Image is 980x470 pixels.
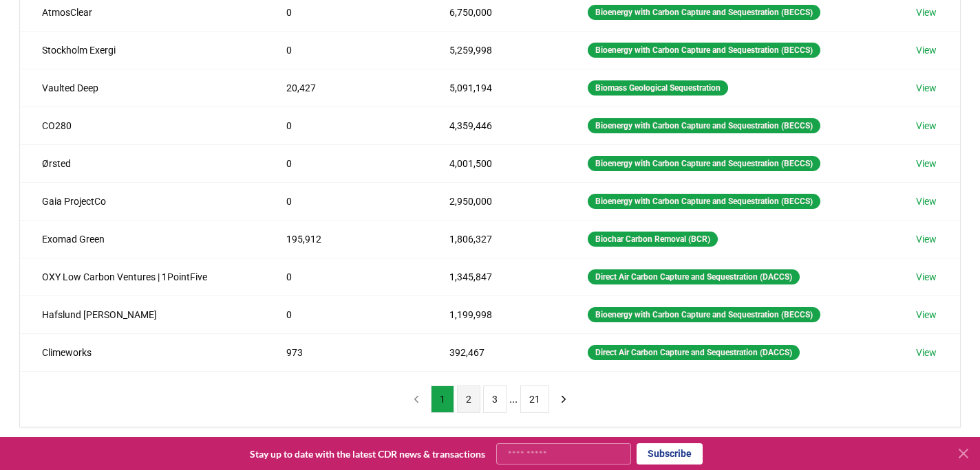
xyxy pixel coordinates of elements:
[916,232,937,246] a: View
[264,258,427,295] td: 0
[916,119,937,133] a: View
[509,391,518,407] li: ...
[588,80,728,96] div: Biomass Geological Sequestration
[588,194,820,209] div: Bioenergy with Carbon Capture and Sequestration (BECCS)
[916,5,937,19] a: View
[588,156,820,171] div: Bioenergy with Carbon Capture and Sequestration (BECCS)
[427,220,566,258] td: 1,806,327
[20,295,264,333] td: Hafslund [PERSON_NAME]
[588,307,820,322] div: Bioenergy with Carbon Capture and Sequestration (BECCS)
[588,43,820,58] div: Bioenergy with Carbon Capture and Sequestration (BECCS)
[520,385,549,413] button: 21
[916,157,937,170] a: View
[20,333,264,371] td: Climeworks
[588,269,800,284] div: Direct Air Carbon Capture and Sequestration (DACCS)
[427,258,566,295] td: 1,345,847
[552,385,575,413] button: next page
[427,182,566,220] td: 2,950,000
[916,308,937,322] a: View
[588,232,718,247] div: Biochar Carbon Removal (BCR)
[916,81,937,95] a: View
[264,295,427,333] td: 0
[264,31,427,69] td: 0
[588,118,820,133] div: Bioenergy with Carbon Capture and Sequestration (BECCS)
[431,385,454,413] button: 1
[483,385,507,413] button: 3
[427,107,566,144] td: 4,359,446
[264,144,427,182] td: 0
[20,258,264,295] td: OXY Low Carbon Ventures | 1PointFive
[427,333,566,371] td: 392,467
[457,385,480,413] button: 2
[264,220,427,258] td: 195,912
[264,333,427,371] td: 973
[588,5,820,20] div: Bioenergy with Carbon Capture and Sequestration (BECCS)
[264,107,427,144] td: 0
[427,69,566,107] td: 5,091,194
[20,31,264,69] td: Stockholm Exergi
[20,220,264,258] td: Exomad Green
[20,144,264,182] td: Ørsted
[916,346,937,359] a: View
[916,270,937,284] a: View
[916,43,937,57] a: View
[427,295,566,333] td: 1,199,998
[588,345,800,360] div: Direct Air Carbon Capture and Sequestration (DACCS)
[264,182,427,220] td: 0
[916,194,937,208] a: View
[427,31,566,69] td: 5,259,998
[20,107,264,144] td: CO280
[20,182,264,220] td: Gaia ProjectCo
[20,69,264,107] td: Vaulted Deep
[264,69,427,107] td: 20,427
[427,144,566,182] td: 4,001,500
